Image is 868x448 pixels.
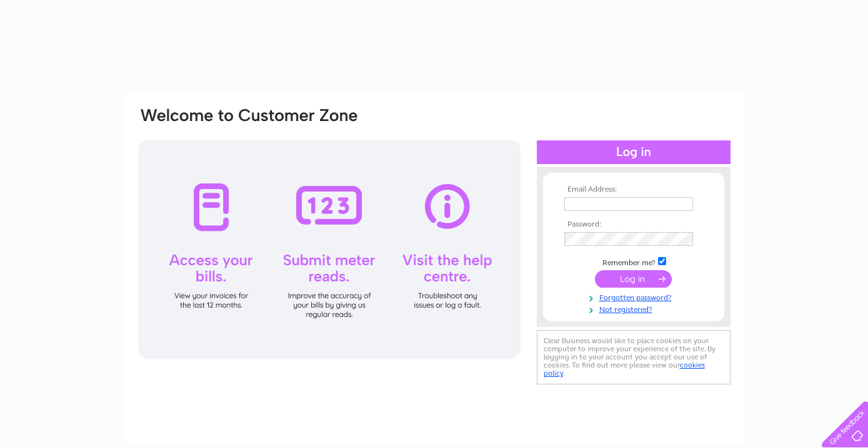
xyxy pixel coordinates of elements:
th: Password: [561,220,706,229]
input: Submit [595,270,672,288]
a: cookies policy [544,361,705,377]
div: Clear Business would like to place cookies on your computer to improve your experience of the sit... [537,330,731,384]
a: Forgotten password? [564,291,706,303]
td: Remember me? [561,255,706,268]
th: Email Address: [561,185,706,194]
a: Not registered? [564,303,706,314]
